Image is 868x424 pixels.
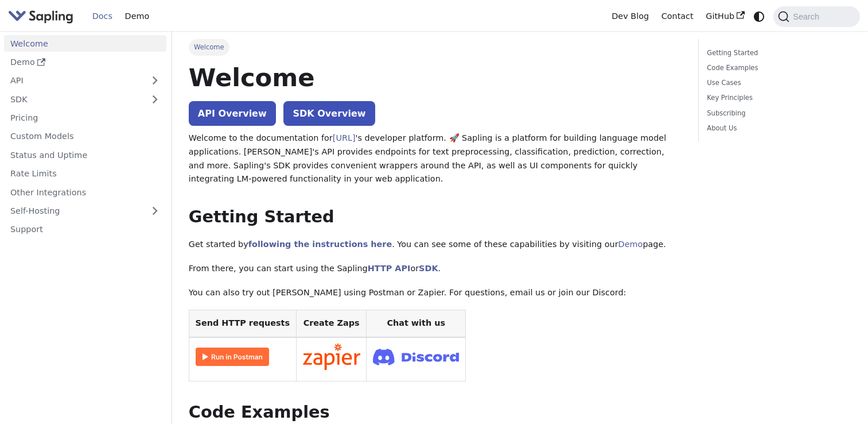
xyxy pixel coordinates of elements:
a: Use Cases [707,78,847,88]
a: About Us [707,123,847,134]
img: Connect in Zapier [303,344,360,370]
img: Sapling.ai [8,8,73,25]
th: Send HTTP requests [189,310,296,337]
p: From there, you can start using the Sapling or . [189,262,682,276]
button: Switch between dark and light mode (currently system mode) [751,8,768,25]
p: You can also try out [PERSON_NAME] using Postman or Zapier. For questions, email us or join our D... [189,286,682,300]
a: Support [4,221,166,238]
h2: Getting Started [189,207,682,228]
p: Get started by . You can see some of these capabilities by visiting our page. [189,238,682,252]
a: Contact [655,7,700,25]
a: HTTP API [368,264,411,273]
img: Join Discord [373,345,459,369]
a: Demo [4,54,166,71]
a: Status and Uptime [4,147,166,163]
a: GitHub [699,7,750,25]
a: [URL] [333,133,356,142]
a: SDK [4,91,143,107]
a: Sapling.aiSapling.ai [8,8,77,25]
a: Welcome [4,35,166,52]
a: Key Principles [707,92,847,103]
a: Self-Hosting [4,203,166,219]
button: Search (Command+K) [773,6,859,27]
h2: Code Examples [189,402,682,423]
a: Rate Limits [4,165,166,182]
a: following the instructions here [248,240,392,249]
a: SDK Overview [283,101,375,126]
th: Create Zaps [296,310,367,337]
a: Docs [86,7,119,25]
button: Expand sidebar category 'API' [143,72,166,89]
a: Getting Started [707,48,847,59]
a: API Overview [189,101,276,126]
a: Demo [618,240,643,249]
a: Custom Models [4,128,166,145]
th: Chat with us [367,310,466,337]
a: Code Examples [707,63,847,74]
span: Welcome [189,39,229,55]
h1: Welcome [189,62,682,93]
a: SDK [419,264,438,273]
nav: Breadcrumbs [189,39,682,55]
a: Demo [119,7,155,25]
a: API [4,72,143,89]
span: Search [789,12,826,21]
a: Pricing [4,110,166,126]
a: Subscribing [707,108,847,119]
img: Run in Postman [196,348,269,366]
button: Expand sidebar category 'SDK' [143,91,166,107]
a: Dev Blog [605,7,655,25]
p: Welcome to the documentation for 's developer platform. 🚀 Sapling is a platform for building lang... [189,132,682,186]
a: Other Integrations [4,184,166,201]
